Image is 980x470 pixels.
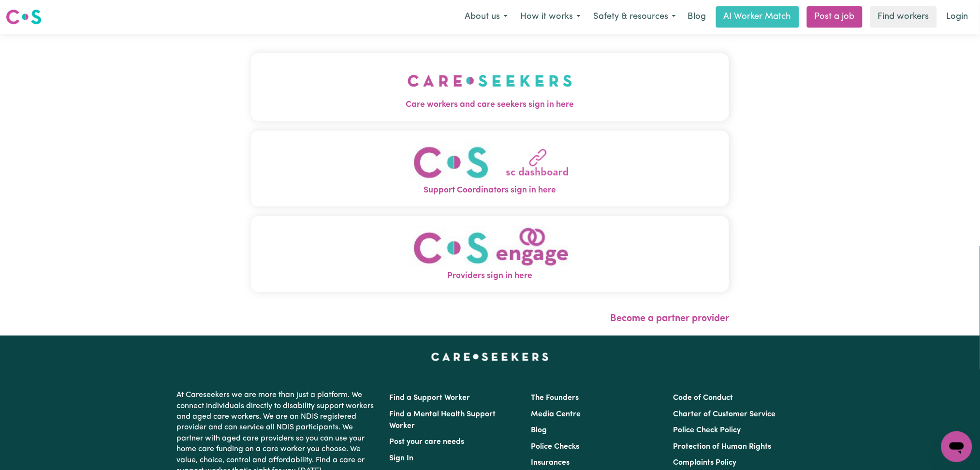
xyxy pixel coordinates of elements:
a: Find a Support Worker [390,394,470,402]
button: Support Coordinators sign in here [251,131,730,206]
a: Blog [531,426,547,434]
a: Post a job [807,6,863,28]
a: Post your care needs [390,438,465,446]
a: Charter of Customer Service [673,411,775,418]
a: Media Centre [531,411,581,418]
a: Blog [682,6,712,28]
iframe: Button to launch messaging window [941,431,972,462]
button: How it works [514,7,587,27]
span: Care workers and care seekers sign in here [251,99,730,111]
a: The Founders [531,394,579,402]
button: Care workers and care seekers sign in here [251,53,730,121]
a: Insurances [531,459,570,467]
a: Find a Mental Health Support Worker [390,411,496,430]
a: Login [941,6,974,28]
a: Code of Conduct [673,394,733,402]
a: Police Check Policy [673,426,741,434]
img: Careseekers logo [6,8,42,26]
a: Complaints Policy [673,459,736,467]
a: Become a partner provider [610,314,729,323]
a: Careseekers logo [6,6,42,28]
span: Providers sign in here [251,270,730,282]
button: About us [458,7,514,27]
a: Careseekers home page [431,353,549,361]
a: Protection of Human Rights [673,443,771,451]
a: Find workers [870,6,937,28]
span: Support Coordinators sign in here [251,184,730,197]
button: Safety & resources [587,7,682,27]
button: Providers sign in here [251,216,730,292]
a: AI Worker Match [716,6,799,28]
a: Sign In [390,455,414,462]
a: Police Checks [531,443,580,451]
